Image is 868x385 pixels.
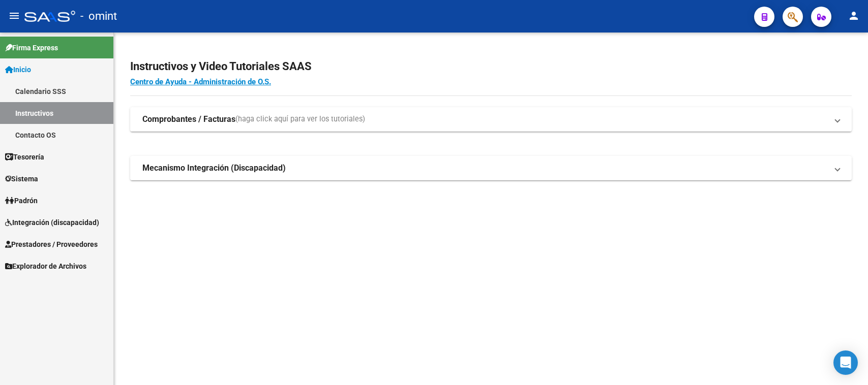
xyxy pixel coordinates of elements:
a: Centro de Ayuda - Administración de O.S. [130,77,271,86]
span: Firma Express [5,42,58,53]
span: Explorador de Archivos [5,261,86,272]
div: Open Intercom Messenger [833,350,858,375]
strong: Mecanismo Integración (Discapacidad) [142,163,286,174]
h2: Instructivos y Video Tutoriales SAAS [130,57,852,76]
span: Sistema [5,173,38,184]
mat-expansion-panel-header: Mecanismo Integración (Discapacidad) [130,156,852,180]
span: Integración (discapacidad) [5,217,99,228]
mat-expansion-panel-header: Comprobantes / Facturas(haga click aquí para ver los tutoriales) [130,107,852,132]
span: Tesorería [5,151,44,163]
mat-icon: menu [8,10,20,22]
span: Inicio [5,64,31,75]
mat-icon: person [848,10,860,22]
span: Padrón [5,195,38,206]
span: - omint [80,5,117,27]
span: Prestadores / Proveedores [5,239,98,250]
strong: Comprobantes / Facturas [142,114,235,125]
span: (haga click aquí para ver los tutoriales) [235,114,365,125]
